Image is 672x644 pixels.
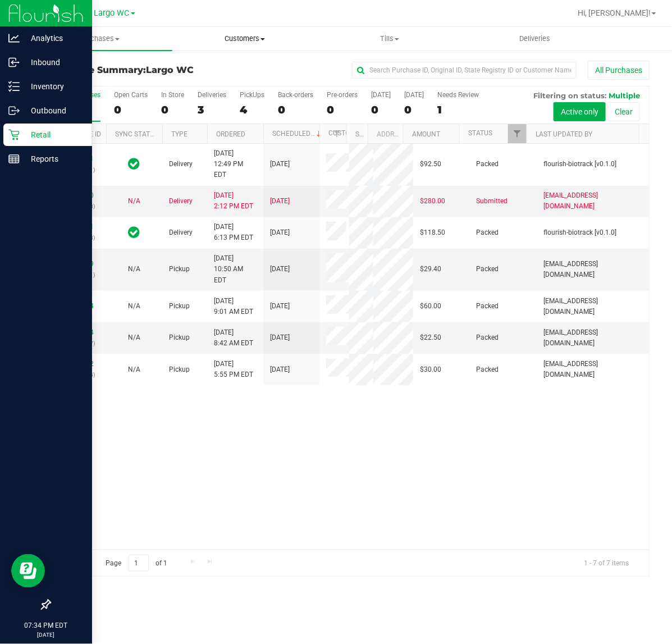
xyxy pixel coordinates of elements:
[420,227,445,238] span: $118.50
[420,364,441,375] span: $30.00
[543,327,642,349] span: [EMAIL_ADDRESS][DOMAIN_NAME]
[508,124,527,143] a: Filter
[476,227,499,238] span: Packed
[8,33,20,44] inline-svg: Analytics
[128,302,140,310] span: Not Applicable
[463,27,608,51] a: Deliveries
[476,264,499,275] span: Packed
[20,56,87,69] p: Inbound
[504,34,565,44] span: Deliveries
[437,91,479,99] div: Needs Review
[420,301,441,312] span: $60.00
[214,222,253,243] span: [DATE] 6:13 PM EDT
[27,27,172,51] a: Purchases
[554,102,606,121] button: Active only
[476,159,499,170] span: Packed
[214,148,257,181] span: [DATE] 12:49 PM EDT
[8,129,20,140] inline-svg: Retail
[146,65,194,75] span: Largo WC
[318,34,462,44] span: Tills
[172,27,318,51] a: Customers
[5,631,87,639] p: [DATE]
[327,103,358,116] div: 0
[8,105,20,116] inline-svg: Outbound
[578,8,651,17] span: Hi, [PERSON_NAME]!
[270,227,290,238] span: [DATE]
[20,31,87,45] p: Analytics
[476,332,499,343] span: Packed
[420,196,445,207] span: $280.00
[588,61,650,80] button: All Purchases
[543,259,642,280] span: [EMAIL_ADDRESS][DOMAIN_NAME]
[169,227,193,238] span: Delivery
[198,91,226,99] div: Deliveries
[476,301,499,312] span: Packed
[404,103,424,116] div: 0
[404,91,424,99] div: [DATE]
[468,129,492,137] a: Status
[543,296,642,317] span: [EMAIL_ADDRESS][DOMAIN_NAME]
[169,196,193,207] span: Delivery
[128,364,140,375] button: N/A
[355,130,414,138] a: State Registry ID
[214,190,253,212] span: [DATE] 2:12 PM EDT
[94,8,130,18] span: Largo WC
[115,130,158,138] a: Sync Status
[169,332,190,343] span: Pickup
[543,227,616,238] span: flourish-biotrack [v0.1.0]
[20,104,87,117] p: Outbound
[476,196,508,207] span: Submitted
[129,225,140,240] span: In Sync
[536,130,592,138] a: Last Updated By
[607,102,640,121] button: Clear
[240,91,264,99] div: PickUps
[8,153,20,165] inline-svg: Reports
[420,264,441,275] span: $29.40
[368,124,403,144] th: Address
[169,364,190,375] span: Pickup
[371,103,391,116] div: 0
[161,91,184,99] div: In Store
[371,91,391,99] div: [DATE]
[169,301,190,312] span: Pickup
[128,301,140,312] button: N/A
[214,359,253,380] span: [DATE] 5:55 PM EDT
[128,332,140,343] button: N/A
[543,190,642,212] span: [EMAIL_ADDRESS][DOMAIN_NAME]
[278,103,313,116] div: 0
[270,264,290,275] span: [DATE]
[20,80,87,93] p: Inventory
[198,103,226,116] div: 3
[128,196,140,207] button: N/A
[412,130,440,138] a: Amount
[171,130,188,138] a: Type
[476,364,499,375] span: Packed
[327,124,346,143] a: Filter
[129,156,140,172] span: In Sync
[420,159,441,170] span: $92.50
[533,91,606,100] span: Filtering on status:
[173,34,317,44] span: Customers
[128,264,140,275] button: N/A
[114,103,148,116] div: 0
[128,265,140,273] span: Not Applicable
[543,159,616,170] span: flourish-biotrack [v0.1.0]
[272,130,323,138] a: Scheduled
[114,91,148,99] div: Open Carts
[543,359,642,380] span: [EMAIL_ADDRESS][DOMAIN_NAME]
[214,253,257,286] span: [DATE] 10:50 AM EDT
[437,103,479,116] div: 1
[270,301,290,312] span: [DATE]
[317,27,463,51] a: Tills
[11,554,45,588] iframe: Resource center
[128,366,140,373] span: Not Applicable
[20,128,87,141] p: Retail
[609,91,640,100] span: Multiple
[278,91,313,99] div: Back-orders
[214,296,253,317] span: [DATE] 9:01 AM EDT
[214,327,253,349] span: [DATE] 8:42 AM EDT
[128,197,140,205] span: Not Applicable
[270,364,290,375] span: [DATE]
[20,152,87,166] p: Reports
[575,555,638,572] span: 1 - 7 of 7 items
